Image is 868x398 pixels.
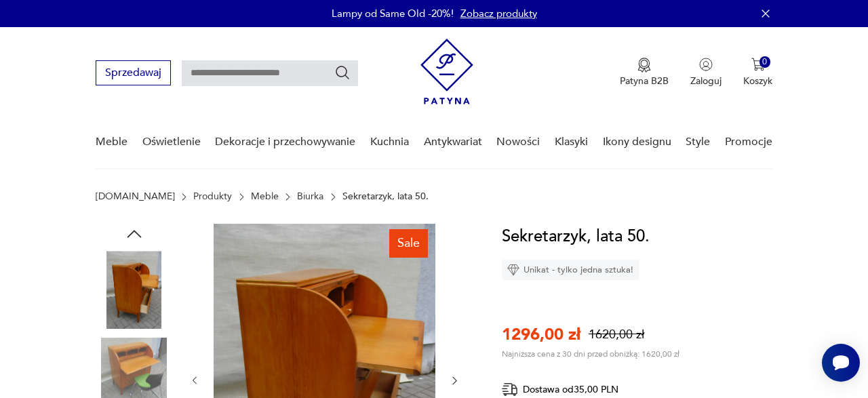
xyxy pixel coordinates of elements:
[751,58,765,71] img: Ikona koszyka
[555,116,588,168] a: Klasyki
[96,60,171,85] button: Sprzedawaj
[759,56,771,68] div: 0
[251,191,279,202] a: Meble
[96,116,127,168] a: Meble
[424,116,482,168] a: Antykwariat
[743,75,772,87] p: Koszyk
[96,69,171,79] a: Sprzedawaj
[502,349,679,359] p: Najniższa cena z 30 dni przed obniżką: 1620,00 zł
[699,58,713,71] img: Ikonka użytkownika
[690,75,722,87] p: Zaloguj
[502,224,650,250] h1: Sekretarzyk, lata 50.
[342,191,429,202] p: Sekretarzyk, lata 50.
[686,116,710,168] a: Style
[502,381,665,398] div: Dostawa od 35,00 PLN
[725,116,772,168] a: Promocje
[420,39,473,104] img: Patyna - sklep z meblami i dekoracjami vintage
[142,116,201,168] a: Oświetlenie
[620,75,669,87] p: Patyna B2B
[297,191,323,202] a: Biurka
[389,229,428,258] div: Sale
[334,64,351,81] button: Szukaj
[822,344,860,382] iframe: Smartsupp widget button
[502,260,639,280] div: Unikat - tylko jedna sztuka!
[589,326,644,343] p: 1620,00 zł
[370,116,409,168] a: Kuchnia
[332,7,454,20] p: Lampy od Same Old -20%!
[496,116,540,168] a: Nowości
[603,116,671,168] a: Ikony designu
[502,381,518,398] img: Ikona dostawy
[96,251,173,328] img: Zdjęcie produktu Sekretarzyk, lata 50.
[690,58,722,87] button: Zaloguj
[502,323,580,346] p: 1296,00 zł
[460,7,537,20] a: Zobacz produkty
[215,116,355,168] a: Dekoracje i przechowywanie
[193,191,232,202] a: Produkty
[620,58,669,87] a: Ikona medaluPatyna B2B
[637,58,651,73] img: Ikona medalu
[507,264,519,276] img: Ikona diamentu
[96,191,175,202] a: [DOMAIN_NAME]
[743,58,772,87] button: 0Koszyk
[620,58,669,87] button: Patyna B2B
